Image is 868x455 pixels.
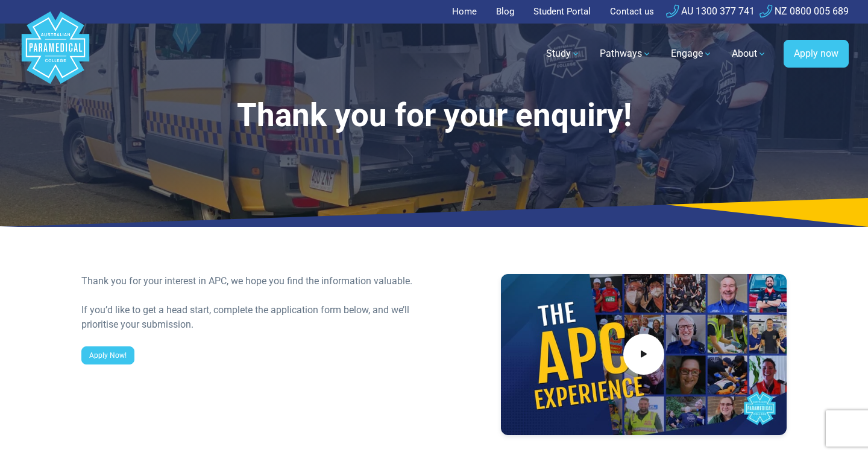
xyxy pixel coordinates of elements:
div: Thank you for your interest in APC, we hope you find the information valuable. [81,274,427,288]
a: Australian Paramedical College [19,24,92,84]
a: Apply Now! [81,346,134,364]
div: If you’d like to get a head start, complete the application form below, and we’ll prioritise your... [81,303,427,332]
a: About [725,37,774,71]
a: Study [539,37,588,71]
h1: Thank you for your enquiry! [81,97,787,135]
a: NZ 0800 005 689 [759,5,849,17]
a: Apply now [784,40,849,68]
a: AU 1300 377 741 [666,5,755,17]
a: Engage [664,37,720,71]
a: Pathways [593,37,659,71]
